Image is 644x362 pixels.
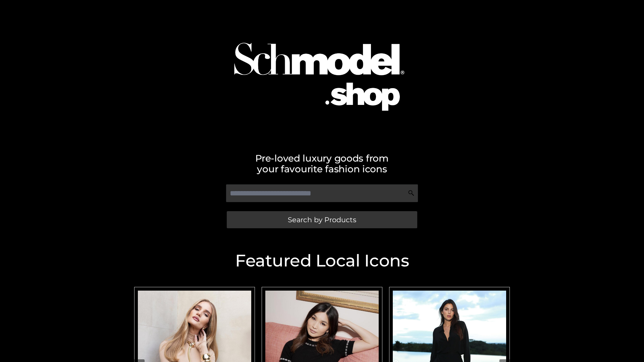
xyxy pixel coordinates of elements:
h2: Featured Local Icons​ [131,252,513,269]
img: Search Icon [408,190,415,196]
h2: Pre-loved luxury goods from your favourite fashion icons [131,153,513,174]
span: Search by Products [288,216,356,223]
a: Search by Products [227,211,417,228]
